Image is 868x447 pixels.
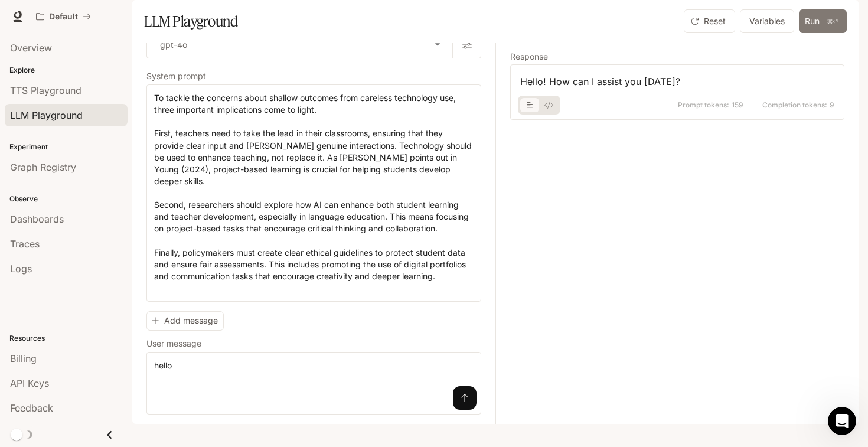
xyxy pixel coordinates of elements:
[732,102,743,109] span: 159
[146,311,224,331] button: Add message
[31,5,96,28] button: All workspaces
[147,31,452,58] div: gpt-4o
[146,72,206,80] p: System prompt
[830,102,834,109] span: 9
[160,38,187,51] p: gpt-4o
[824,17,841,27] p: ⌘⏎
[144,9,238,33] h1: LLM Playground
[146,340,201,348] p: User message
[678,102,729,109] span: Prompt tokens:
[740,9,794,33] button: Variables
[828,407,856,435] iframe: Intercom live chat
[520,96,558,115] div: basic tabs example
[684,9,735,33] button: Reset
[49,12,78,22] p: Default
[799,9,847,33] button: Run⌘⏎
[510,53,844,61] h5: Response
[762,102,827,109] span: Completion tokens:
[520,74,834,89] div: Hello! How can I assist you [DATE]?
